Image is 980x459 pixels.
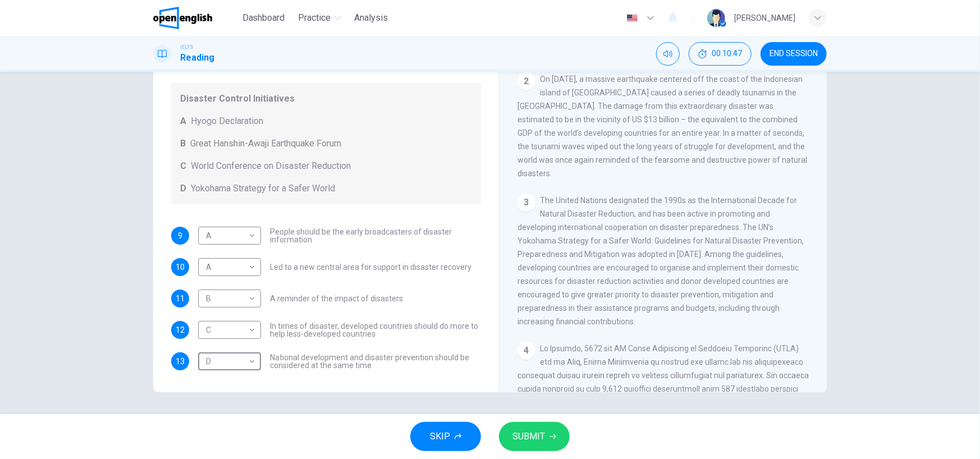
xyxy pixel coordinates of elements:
[180,159,186,173] span: C
[180,182,186,195] span: D
[689,42,752,66] div: Hide
[176,357,185,365] span: 13
[198,220,257,252] div: A
[153,7,212,29] img: OpenEnglish logo
[178,232,182,240] span: 9
[153,7,238,29] a: OpenEnglish logo
[355,11,388,25] span: Analysis
[512,429,545,444] span: SUBMIT
[410,422,481,451] button: SKIP
[176,295,185,302] span: 11
[712,49,742,58] span: 00:10:47
[270,295,403,302] span: A reminder of the impact of disasters
[180,137,186,150] span: B
[270,354,481,369] span: National development and disaster prevention should be considered at the same time
[518,342,535,360] div: 4
[430,429,450,444] span: SKIP
[191,182,335,195] span: Yokohama Strategy for a Safer World
[176,263,185,271] span: 10
[770,49,818,58] span: END SESSION
[734,11,795,25] div: [PERSON_NAME]
[518,72,535,90] div: 2
[625,14,639,22] img: en
[656,42,680,66] div: Mute
[499,422,570,451] button: SUBMIT
[180,51,214,65] h1: Reading
[176,326,185,334] span: 12
[198,346,257,378] div: D
[270,228,481,244] span: People should be the early broadcasters of disaster information
[518,75,807,178] span: On [DATE], a massive earthquake centered off the coast of the Indonesian island of [GEOGRAPHIC_DA...
[180,114,186,128] span: A
[198,283,257,315] div: B
[294,8,346,28] button: Practice
[180,43,193,51] span: IELTS
[299,11,331,25] span: Practice
[518,194,535,212] div: 3
[689,42,752,66] button: 00:10:47
[180,92,472,105] span: Disaster Control Initiatives
[242,11,285,25] span: Dashboard
[191,114,263,128] span: Hyogo Declaration
[270,263,471,271] span: Led to a new central area for support in disaster recovery
[238,8,290,28] button: Dashboard
[350,8,393,28] button: Analysis
[518,196,804,326] span: The United Nations designated the 1990s as the International Decade for Natural Disaster Reductio...
[270,322,481,338] span: In times of disaster, developed countries should do more to help less-developed countries
[198,251,257,283] div: A
[707,9,725,27] img: Profile picture
[761,42,827,66] button: END SESSION
[191,159,351,173] span: World Conference on Disaster Reduction
[198,314,257,346] div: C
[190,137,341,150] span: Great Hanshin-Awaji Earthquake Forum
